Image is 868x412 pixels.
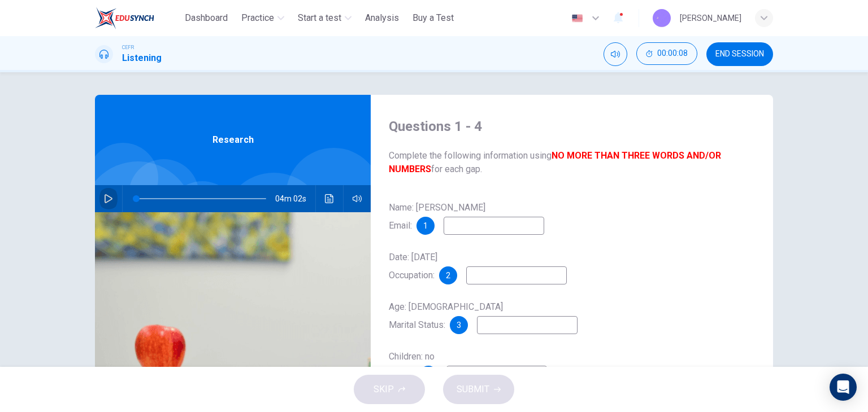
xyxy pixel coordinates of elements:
span: Children: no Salary: [389,351,435,380]
button: Dashboard [180,8,232,28]
span: 2 [446,271,450,279]
button: Start a test [293,8,356,28]
span: Practice [241,11,274,25]
h4: Questions 1 - 4 [389,117,755,135]
img: en [570,14,584,23]
span: 1 [423,222,428,230]
span: CEFR [122,43,134,51]
span: 3 [457,321,461,329]
span: Age: [DEMOGRAPHIC_DATA] Marital Status: [389,301,503,330]
div: Hide [636,42,697,66]
span: 00:00:08 [657,49,688,58]
span: Analysis [365,11,399,25]
button: END SESSION [706,42,773,66]
b: NO MORE THAN THREE WORDS AND/OR NUMBERS [389,150,721,174]
span: Date: [DATE] Occupation: [389,252,437,280]
h1: Listening [122,51,162,65]
div: Open Intercom Messenger [830,374,857,401]
span: Dashboard [185,11,228,25]
span: Research [212,133,254,147]
span: Complete the following information using for each gap. [389,149,755,176]
img: ELTC logo [95,7,154,29]
span: Name: [PERSON_NAME] Email: [389,202,485,231]
div: Mute [604,42,627,66]
button: Click to see the audio transcription [320,185,338,212]
button: Analysis [361,8,403,28]
div: [PERSON_NAME] [680,11,741,25]
button: 00:00:08 [636,42,697,65]
img: Profile picture [653,9,671,27]
span: END SESSION [715,50,764,59]
span: Buy a Test [413,11,454,25]
button: Buy a Test [408,8,458,28]
span: Start a test [298,11,341,25]
span: 04m 02s [275,185,315,212]
a: ELTC logo [95,7,180,29]
button: Practice [237,8,289,28]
